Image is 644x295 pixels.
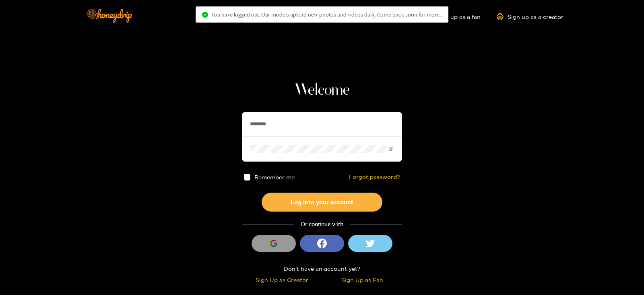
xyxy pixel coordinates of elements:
h1: Welcome [242,81,402,100]
div: Or continue with [242,220,402,229]
div: Don't have an account yet? [242,264,402,273]
a: Forgot password? [349,174,400,181]
a: Sign up as a creator [497,13,563,20]
button: Log into your account [262,193,382,212]
span: You have logged out. Our models upload new photos and videos daily. Come back soon for more.. [211,11,442,18]
a: Sign up as a fan [425,13,481,20]
span: eye-invisible [388,146,394,152]
span: check-circle [202,12,208,18]
span: Remember me [255,174,295,180]
div: Sign Up as Fan [324,275,400,285]
div: Sign Up as Creator [244,275,320,285]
